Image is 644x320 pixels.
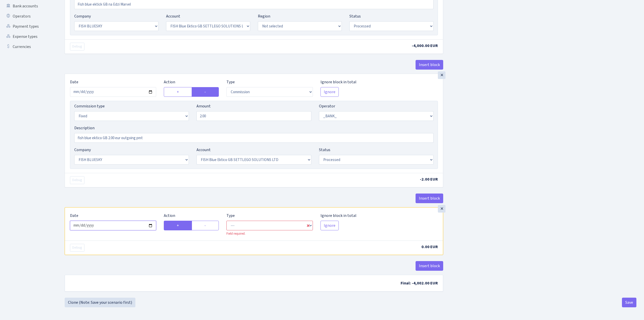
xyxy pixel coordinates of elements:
label: Status [319,147,330,153]
label: - [192,221,219,230]
div: × [438,71,445,79]
button: Debug [70,43,84,51]
label: Account [166,13,180,19]
button: Ignore [320,221,339,230]
label: Status [349,13,361,19]
button: Ignore [320,87,339,97]
button: Insert block [416,60,443,70]
span: -4,000.00 EUR [412,43,438,49]
label: Type [226,79,235,85]
span: -2.00 EUR [420,177,438,182]
label: Ignore block in total [320,79,356,85]
button: Insert block [416,194,443,203]
button: Insert block [416,261,443,271]
label: Region [258,13,270,19]
label: - [192,87,219,97]
label: Date [70,79,78,85]
div: × [438,205,445,213]
label: Amount [196,103,211,109]
label: + [164,87,192,97]
a: Payment types [3,21,53,31]
label: Date [70,213,78,219]
button: Save [622,298,636,307]
label: Company [74,147,91,153]
a: Currencies [3,42,53,52]
label: Company [74,13,91,19]
label: + [164,221,192,230]
label: Type [226,213,235,219]
a: Bank accounts [3,1,53,11]
a: Operators [3,11,53,21]
label: Account [196,147,211,153]
span: 0.00 EUR [421,244,438,250]
a: Expense types [3,31,53,42]
label: Operator [319,103,335,109]
label: Action [164,213,175,219]
label: Commission type [74,103,105,109]
span: Final: -4,002.00 EUR [401,280,438,286]
button: Debug [70,244,84,252]
label: Ignore block in total [320,213,356,219]
div: Field required. [226,231,313,236]
button: Debug [70,176,84,184]
label: Description [74,125,95,131]
label: Action [164,79,175,85]
a: Clone (Note: Save your scenario first) [65,298,135,307]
